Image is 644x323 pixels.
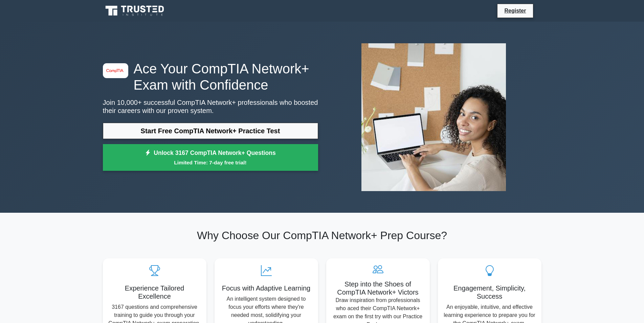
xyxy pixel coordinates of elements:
[332,280,424,296] h5: Step into the Shoes of CompTIA Network+ Victors
[220,284,313,292] h5: Focus with Adaptive Learning
[443,284,536,300] h5: Engagement, Simplicity, Success
[103,98,318,115] p: Join 10,000+ successful CompTIA Network+ professionals who boosted their careers with our proven ...
[111,159,310,166] small: Limited Time: 7-day free trial!
[103,144,318,171] a: Unlock 3167 CompTIA Network+ QuestionsLimited Time: 7-day free trial!
[103,123,318,139] a: Start Free CompTIA Network+ Practice Test
[108,284,201,300] h5: Experience Tailored Excellence
[500,6,530,15] a: Register
[103,229,541,242] h2: Why Choose Our CompTIA Network+ Prep Course?
[103,61,318,93] h1: Ace Your CompTIA Network+ Exam with Confidence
